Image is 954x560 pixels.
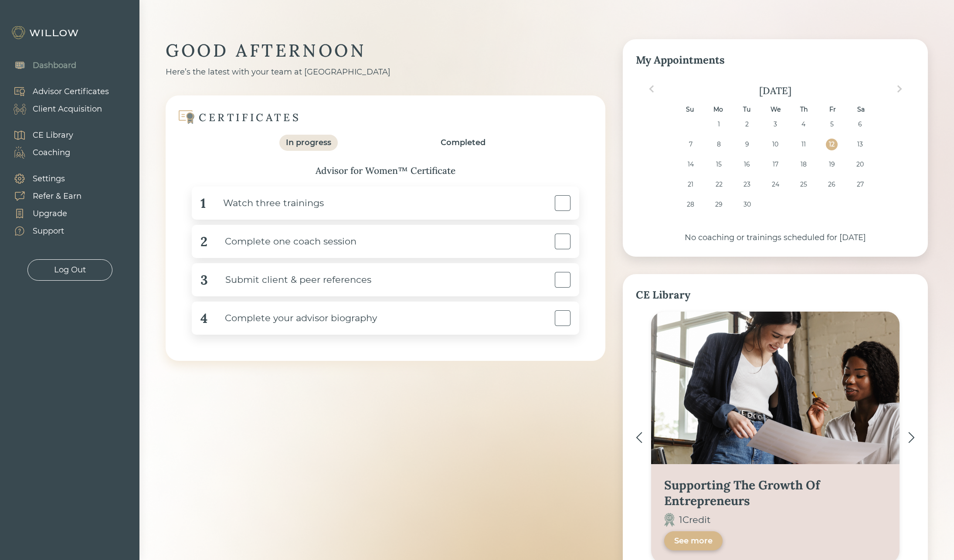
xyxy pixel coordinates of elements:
[166,39,605,62] div: GOOD AFTERNOON
[636,232,915,244] div: No coaching or trainings scheduled for [DATE]
[11,26,81,40] img: Willow
[674,536,713,546] div: See more
[854,159,866,170] div: Choose Saturday, September 20th, 2025
[713,119,725,130] div: Choose Monday, September 1st, 2025
[713,139,725,150] div: Choose Monday, September 8th, 2025
[741,179,753,190] div: Choose Tuesday, September 23rd, 2025
[54,264,86,276] div: Log Out
[798,179,809,190] div: Choose Thursday, September 25th, 2025
[636,52,915,68] div: My Appointments
[855,104,867,115] div: Sa
[441,137,485,149] div: Completed
[200,309,207,328] div: 4
[33,103,102,115] div: Client Acquisition
[713,199,725,210] div: Choose Monday, September 29th, 2025
[199,111,301,124] div: CERTIFICATES
[826,119,838,130] div: Choose Friday, September 5th, 2025
[684,104,696,115] div: Su
[713,159,725,170] div: Choose Monday, September 15th, 2025
[770,139,781,150] div: Choose Wednesday, September 10th, 2025
[636,432,642,443] img: <
[798,119,809,130] div: Choose Thursday, September 4th, 2025
[166,66,605,78] div: Here’s the latest with your team at [GEOGRAPHIC_DATA]
[207,232,356,251] div: Complete one coach session
[636,287,915,303] div: CE Library
[826,139,838,150] div: Choose Friday, September 12th, 2025
[183,164,588,178] div: Advisor for Women™ Certificate
[200,270,208,290] div: 3
[207,309,377,328] div: Complete your advisor biography
[770,104,781,115] div: We
[798,139,809,150] div: Choose Thursday, September 11th, 2025
[741,159,753,170] div: Choose Tuesday, September 16th, 2025
[827,104,839,115] div: Fr
[741,104,753,115] div: Tu
[685,159,696,170] div: Choose Sunday, September 14th, 2025
[33,225,64,237] div: Support
[770,159,781,170] div: Choose Wednesday, September 17th, 2025
[33,208,67,220] div: Upgrade
[4,187,81,205] a: Refer & Earn
[741,139,753,150] div: Choose Tuesday, September 9th, 2025
[639,119,912,219] div: month 2025-09
[854,119,866,130] div: Choose Saturday, September 6th, 2025
[770,119,781,130] div: Choose Wednesday, September 3rd, 2025
[685,179,696,190] div: Choose Sunday, September 21st, 2025
[908,432,915,443] img: >
[798,159,809,170] div: Choose Thursday, September 18th, 2025
[645,82,659,96] button: Previous Month
[741,199,753,210] div: Choose Tuesday, September 30th, 2025
[854,139,866,150] div: Choose Saturday, September 13th, 2025
[712,104,724,115] div: Mo
[636,85,915,97] div: [DATE]
[200,193,206,213] div: 1
[33,173,65,185] div: Settings
[208,270,371,290] div: Submit client & peer references
[826,179,838,190] div: Choose Friday, September 26th, 2025
[4,57,76,74] a: Dashboard
[664,477,886,509] div: Supporting The Growth Of Entrepreneurs
[798,104,810,115] div: Th
[685,139,696,150] div: Choose Sunday, September 7th, 2025
[854,179,866,190] div: Choose Saturday, September 27th, 2025
[206,193,324,213] div: Watch three trainings
[4,144,73,161] a: Coaching
[4,205,81,222] a: Upgrade
[200,232,207,251] div: 2
[4,83,109,100] a: Advisor Certificates
[33,60,76,71] div: Dashboard
[770,179,781,190] div: Choose Wednesday, September 24th, 2025
[679,513,711,527] div: 1 Credit
[685,199,696,210] div: Choose Sunday, September 28th, 2025
[4,170,81,187] a: Settings
[4,126,73,144] a: CE Library
[826,159,838,170] div: Choose Friday, September 19th, 2025
[33,147,70,159] div: Coaching
[33,190,81,202] div: Refer & Earn
[33,129,73,141] div: CE Library
[713,179,725,190] div: Choose Monday, September 22nd, 2025
[893,82,906,96] button: Next Month
[286,137,331,149] div: In progress
[33,86,109,98] div: Advisor Certificates
[4,100,109,118] a: Client Acquisition
[741,119,753,130] div: Choose Tuesday, September 2nd, 2025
